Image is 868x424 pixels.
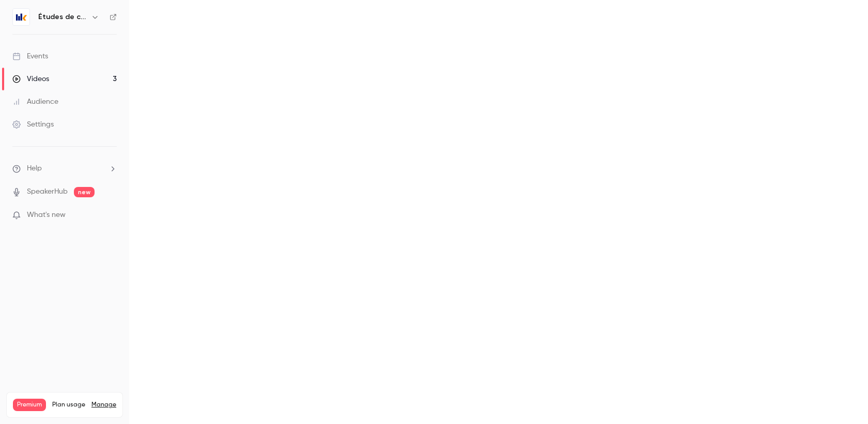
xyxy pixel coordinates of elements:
[38,12,87,22] h6: Études de cas
[91,401,116,409] a: Manage
[27,163,42,174] span: Help
[104,211,117,220] iframe: Noticeable Trigger
[74,187,95,197] span: new
[27,210,66,221] span: What's new
[13,399,46,411] span: Premium
[13,9,29,25] img: Études de cas
[12,51,48,61] div: Events
[27,186,68,197] a: SpeakerHub
[52,401,85,409] span: Plan usage
[12,97,58,107] div: Audience
[12,119,54,130] div: Settings
[12,74,49,84] div: Videos
[12,163,117,174] li: help-dropdown-opener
